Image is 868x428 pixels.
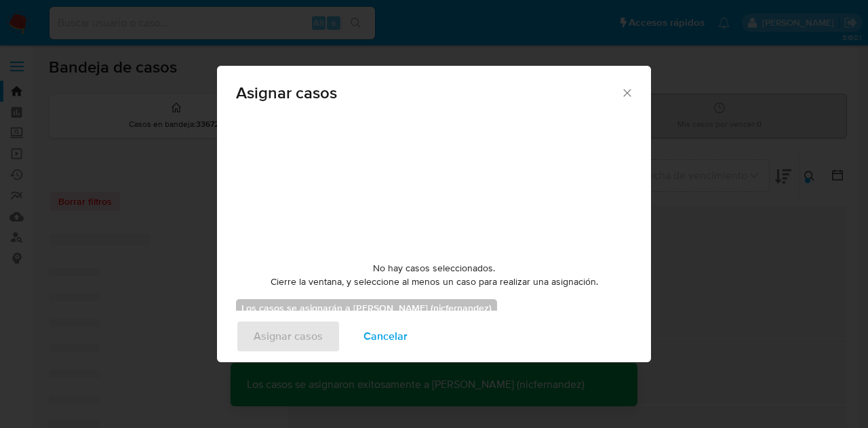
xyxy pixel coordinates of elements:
span: Cierre la ventana, y seleccione al menos un caso para realizar una asignación. [271,275,598,289]
b: Los casos se asignarán a [PERSON_NAME] (nicfernandez) [241,301,492,315]
span: Asignar casos [236,85,620,101]
div: assign-modal [217,66,651,362]
button: Cerrar ventana [620,86,633,98]
img: yH5BAEAAAAALAAAAAABAAEAAAIBRAA7 [332,115,536,251]
span: Cancelar [363,322,408,351]
span: No hay casos seleccionados. [373,262,495,275]
button: Cancelar [346,320,425,353]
